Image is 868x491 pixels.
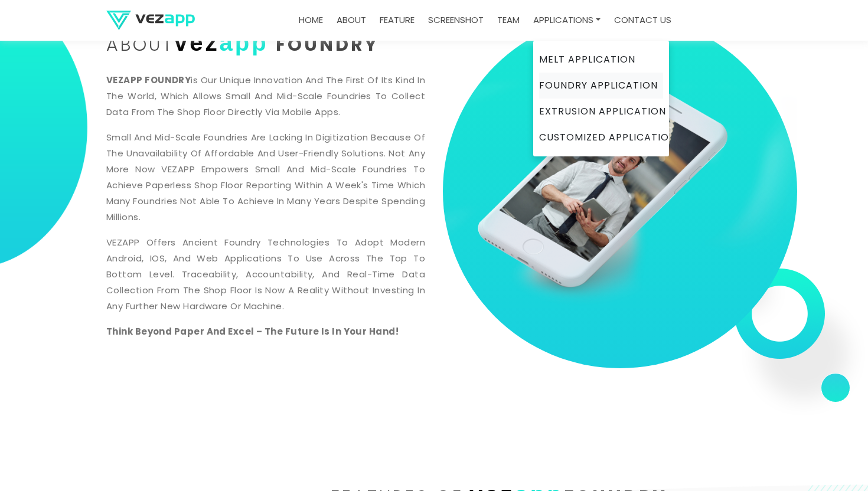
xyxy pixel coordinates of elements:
[735,270,865,417] img: banner1
[106,325,399,338] b: Think beyond paper and excel – the future is in your hand!
[106,11,195,30] img: logo
[528,9,605,32] a: Applications
[220,30,269,55] span: app
[106,129,425,225] p: Small and mid-scale foundries are lacking in digitization because of the unavailability of afford...
[423,9,488,32] a: screenshot
[174,30,220,55] span: vez
[106,34,425,53] h2: about
[294,9,328,32] a: Home
[539,125,663,150] a: Customized Application
[106,72,425,120] p: is our unique innovation and the first of its kind in the world, which allows small and mid-scale...
[533,41,669,156] div: Applications
[539,73,663,99] a: Foundry Application
[106,74,191,86] b: VEZAPP FOUNDRY
[443,69,797,314] img: aboutus
[539,99,663,125] a: Extrusion Application
[106,234,425,314] p: VEZAPP offers ancient foundry technologies to adopt modern Android, iOS, and Web applications to ...
[492,9,524,32] a: team
[375,9,419,32] a: feature
[276,32,379,57] span: Foundry
[609,9,676,32] a: contact us
[332,9,371,32] a: about
[539,47,663,73] a: Melt Application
